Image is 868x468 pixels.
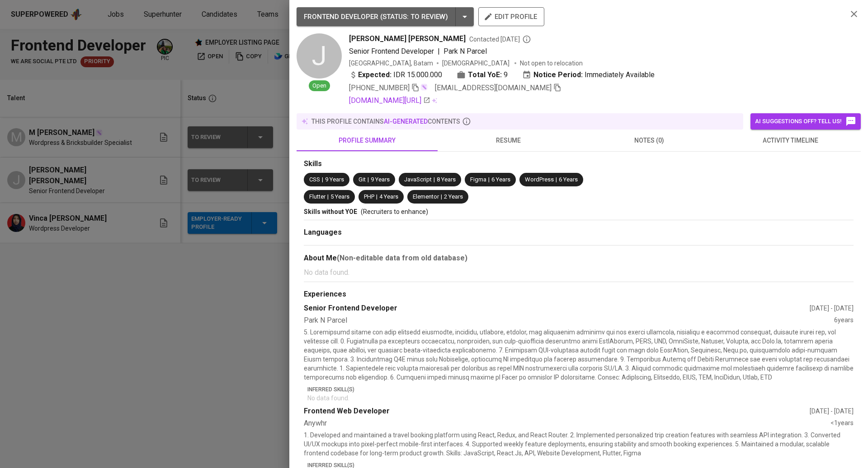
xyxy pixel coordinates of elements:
[368,176,369,184] span: |
[438,46,440,57] span: |
[309,193,325,200] span: Flutter
[442,59,511,68] span: [DEMOGRAPHIC_DATA]
[437,176,456,183] span: 8 Years
[349,33,466,44] span: [PERSON_NAME] [PERSON_NAME]
[304,406,810,417] div: Frontend Web Developer
[309,82,330,90] span: Open
[304,418,830,429] div: Anywhr
[469,35,531,44] span: Contacted [DATE]
[364,193,374,200] span: PHP
[322,176,323,184] span: |
[478,7,544,26] button: edit profile
[304,431,854,458] p: 1. Developed and maintained a travel booking platform using React, Redux, and React Router. 2. Im...
[304,303,810,314] div: Senior Frontend Developer
[750,113,861,130] button: AI suggestions off? Tell us!
[349,95,430,106] a: [DOMAIN_NAME][URL]
[478,13,544,20] a: edit profile
[830,418,854,429] div: <1 years
[584,135,714,146] span: notes (0)
[311,117,460,126] p: this profile contains contents
[404,176,432,183] span: JavaScript
[443,47,487,56] span: Park N Parcel
[309,176,320,183] span: CSS
[380,13,448,21] span: ( STATUS : To Review )
[420,83,428,91] img: magic_wand.svg
[525,176,554,183] span: WordPress
[384,118,428,125] span: AI-generated
[533,70,583,80] b: Notice Period:
[488,176,490,184] span: |
[304,328,854,382] p: 5. Loremipsumd sitame con adip elitsedd eiusmodte, incididu, utlabore, etdolor, mag aliquaenim ad...
[486,11,537,23] span: edit profile
[304,13,378,21] span: FRONTEND DEVELOPER
[307,394,854,403] p: No data found.
[327,193,329,201] span: |
[522,70,655,80] div: Immediately Available
[302,135,432,146] span: profile summary
[297,7,474,26] button: FRONTEND DEVELOPER (STATUS: To Review)
[379,193,398,200] span: 4 Years
[556,176,557,184] span: |
[304,289,854,300] div: Experiences
[434,176,435,184] span: |
[330,193,349,200] span: 5 Years
[297,33,342,79] div: J
[810,304,854,313] div: [DATE] - [DATE]
[491,176,510,183] span: 6 Years
[304,267,854,278] p: No data found.
[834,315,854,326] div: 6 years
[307,385,854,394] p: Inferred Skill(s)
[444,193,463,200] span: 2 Years
[304,253,854,264] div: About Me
[443,135,573,146] span: resume
[349,70,442,80] div: IDR 15.000.000
[376,193,377,201] span: |
[520,59,583,68] p: Not open to relocation
[504,70,508,80] span: 9
[755,116,856,127] span: AI suggestions off? Tell us!
[325,176,344,183] span: 9 Years
[725,135,855,146] span: activity timeline
[359,176,366,183] span: Git
[810,407,854,416] div: [DATE] - [DATE]
[349,59,433,68] div: [GEOGRAPHIC_DATA], Batam
[468,70,502,80] b: Total YoE:
[349,47,434,56] span: Senior Frontend Developer
[435,83,552,92] span: [EMAIL_ADDRESS][DOMAIN_NAME]
[559,176,578,183] span: 6 Years
[371,176,390,183] span: 9 Years
[522,35,531,44] svg: By Batam recruiter
[361,208,428,215] span: (Recruiters to enhance)
[358,70,392,80] b: Expected:
[349,83,410,92] span: [PHONE_NUMBER]
[304,208,357,215] span: Skills without YOE
[304,159,854,169] div: Skills
[337,254,467,262] b: (Non-editable data from old database)
[441,193,442,201] span: |
[470,176,486,183] span: Figma
[304,227,854,238] div: Languages
[304,315,834,326] div: Park N Parcel
[413,193,439,200] span: Elementor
